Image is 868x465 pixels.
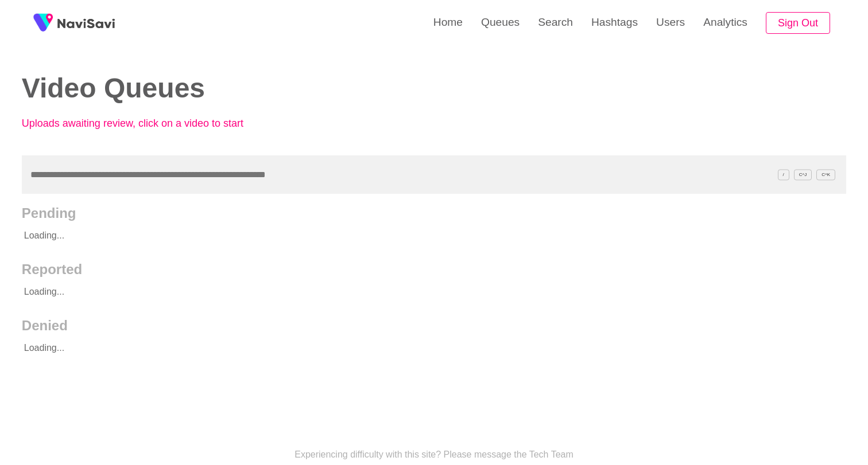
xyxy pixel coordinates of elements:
[22,278,764,306] p: Loading...
[22,334,764,362] p: Loading...
[22,73,417,104] h2: Video Queues
[816,169,835,180] span: C^K
[22,118,274,130] p: Uploads awaiting review, click on a video to start
[766,12,830,34] button: Sign Out
[22,318,846,334] h2: Denied
[794,169,812,180] span: C^J
[778,169,789,180] span: /
[29,9,57,37] img: fireSpot
[22,261,846,278] h2: Reported
[294,450,573,460] p: Experiencing difficulty with this site? Please message the Tech Team
[57,17,115,29] img: fireSpot
[22,205,846,221] h2: Pending
[22,221,764,250] p: Loading...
